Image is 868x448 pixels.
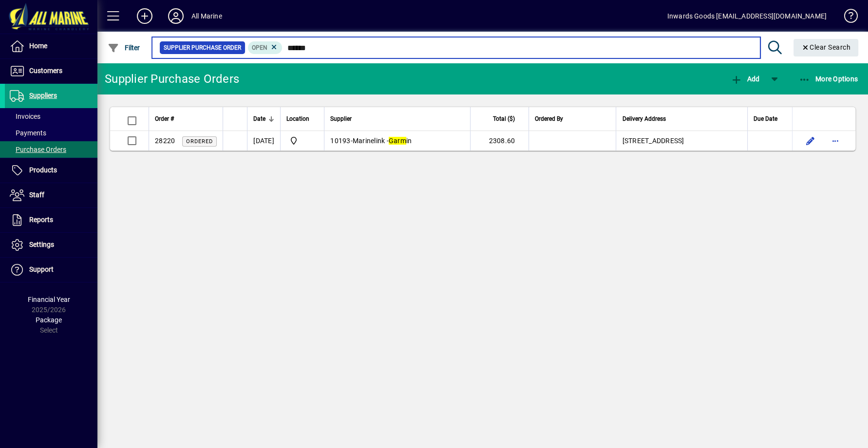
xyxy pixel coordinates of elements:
span: Payments [10,129,46,137]
td: [DATE] [247,131,280,150]
a: Invoices [5,108,97,125]
span: Delivery Address [622,113,665,124]
span: Total ($) [493,113,515,124]
div: Supplier [330,113,464,124]
span: Staff [29,191,44,199]
a: Customers [5,59,97,83]
a: Products [5,158,97,183]
button: Profile [160,7,191,25]
a: Settings [5,233,97,257]
a: Purchase Orders [5,141,97,158]
span: Date [253,113,265,124]
span: Filter [108,44,140,52]
span: Ordered [186,138,213,145]
td: [STREET_ADDRESS] [616,131,747,150]
div: Ordered By [535,113,610,124]
span: 10193 [330,137,350,145]
span: Package [36,316,62,324]
span: Open [252,44,267,51]
span: Due Date [754,113,777,124]
span: Add [730,75,759,83]
span: Purchase Orders [10,146,66,153]
div: Due Date [754,113,786,124]
span: Home [29,42,47,50]
span: Order # [155,113,174,124]
span: Suppliers [29,92,57,99]
div: Date [253,113,274,124]
button: Filter [105,39,143,56]
span: Location [286,113,309,124]
span: Products [29,166,57,174]
div: Total ($) [476,113,524,124]
button: Add [728,70,762,88]
button: Clear [793,39,859,56]
button: Edit [802,133,818,149]
div: Location [286,113,318,124]
div: Supplier Purchase Orders [105,71,239,87]
a: Support [5,258,97,282]
em: Garm [389,137,406,145]
td: 2308.60 [470,131,528,150]
td: - [324,131,470,150]
span: Ordered By [535,113,563,124]
span: Invoices [10,112,40,120]
span: Supplier Purchase Order [164,43,241,53]
a: Payments [5,125,97,141]
span: Supplier [330,113,352,124]
span: Settings [29,241,54,248]
button: More Options [796,70,861,88]
a: Staff [5,183,97,207]
span: Marinelink - in [353,137,412,145]
a: Knowledge Base [836,2,856,34]
div: Inwards Goods [EMAIL_ADDRESS][DOMAIN_NAME] [667,8,827,24]
span: Customers [29,67,62,75]
span: Support [29,265,54,273]
span: 28220 [155,137,175,145]
span: Reports [29,216,53,224]
mat-chip: Completion Status: Open [248,41,283,54]
div: All Marine [191,8,222,24]
button: Add [129,7,160,25]
a: Reports [5,208,97,232]
button: More options [828,133,843,149]
span: Clear Search [801,43,851,51]
a: Home [5,34,97,58]
span: Financial Year [28,296,70,303]
span: More Options [799,75,858,83]
div: Order # [155,113,217,124]
span: Port Road [286,135,318,147]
